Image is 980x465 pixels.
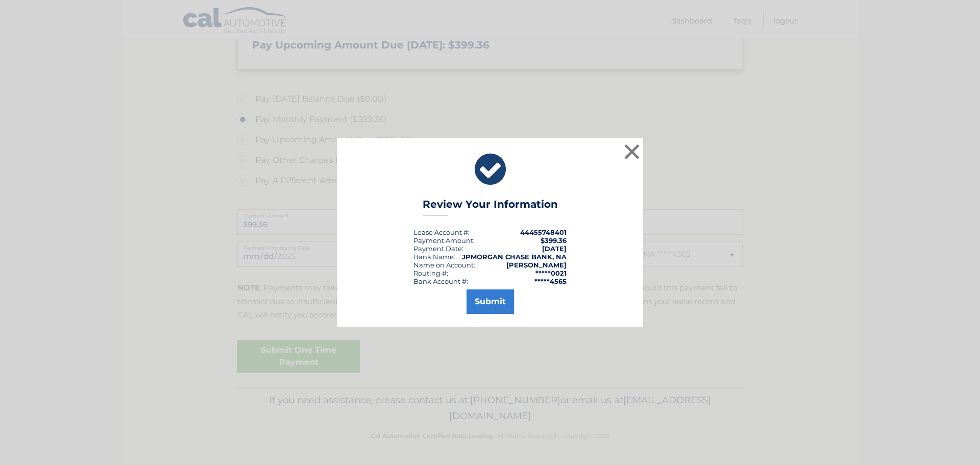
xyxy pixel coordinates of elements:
[520,228,567,236] strong: 44455748401
[541,236,567,244] span: $399.36
[413,277,468,285] div: Bank Account #:
[413,236,475,244] div: Payment Amount:
[542,244,567,253] span: [DATE]
[413,244,463,253] div: :
[413,244,462,253] span: Payment Date
[506,261,567,269] strong: [PERSON_NAME]
[423,198,558,216] h3: Review Your Information
[462,253,567,261] strong: JPMORGAN CHASE BANK, NA
[413,228,470,236] div: Lease Account #:
[413,253,455,261] div: Bank Name:
[622,141,642,162] button: ×
[413,261,475,269] div: Name on Account:
[413,269,448,277] div: Routing #:
[467,289,514,314] button: Submit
